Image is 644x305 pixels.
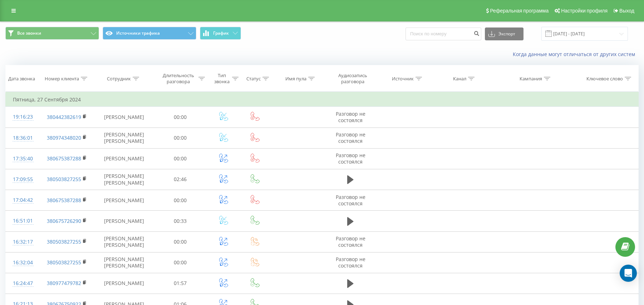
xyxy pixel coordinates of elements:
[154,252,207,273] td: 00:00
[586,76,623,82] div: Ключевое слово
[6,92,639,107] td: Пятница, 27 Сентября 2024
[45,76,79,82] div: Номер клиента
[520,76,542,82] div: Кампания
[336,110,365,124] span: Разговор не состоялся
[336,152,365,165] span: Разговор не состоялся
[13,235,32,249] div: 16:32:17
[47,176,81,182] a: 380503827255
[336,131,365,144] span: Разговор не состоялся
[13,131,32,145] div: 18:36:01
[47,134,81,141] a: 380974348020
[94,211,154,231] td: [PERSON_NAME]
[94,273,154,294] td: [PERSON_NAME]
[336,235,365,248] span: Разговор не состоялся
[154,107,207,127] td: 00:00
[47,114,81,120] a: 380442382619
[47,197,81,204] a: 380675387288
[13,152,32,166] div: 17:35:40
[154,211,207,231] td: 00:33
[619,8,634,14] span: Выход
[405,27,481,40] input: Поиск по номеру
[246,76,261,82] div: Статус
[213,31,229,36] span: График
[94,169,154,190] td: [PERSON_NAME] [PERSON_NAME]
[154,190,207,211] td: 00:00
[160,72,197,85] div: Длительность разговора
[47,217,81,224] a: 380675726290
[13,256,32,270] div: 16:32:04
[336,256,365,269] span: Разговор не состоялся
[336,194,365,207] span: Разговор не состоялся
[17,30,41,36] span: Все звонки
[200,27,241,40] button: График
[94,148,154,169] td: [PERSON_NAME]
[13,214,32,228] div: 16:51:01
[47,155,81,162] a: 380675387288
[94,107,154,127] td: [PERSON_NAME]
[154,169,207,190] td: 02:46
[13,172,32,186] div: 17:09:55
[47,238,81,245] a: 380503827255
[13,193,32,207] div: 17:04:42
[107,76,131,82] div: Сотрудник
[47,280,81,286] a: 380977479782
[154,127,207,148] td: 00:00
[5,27,99,40] button: Все звонки
[513,51,639,57] a: Когда данные могут отличаться от других систем
[331,72,374,85] div: Аудиозапись разговора
[453,76,466,82] div: Канал
[13,276,32,290] div: 16:24:47
[285,76,306,82] div: Имя пула
[8,76,35,82] div: Дата звонка
[485,27,523,40] button: Экспорт
[154,148,207,169] td: 00:00
[103,27,196,40] button: Источники трафика
[47,259,81,266] a: 380503827255
[213,72,231,85] div: Тип звонка
[94,190,154,211] td: [PERSON_NAME]
[13,110,32,124] div: 19:16:23
[154,231,207,252] td: 00:00
[490,8,549,14] span: Реферальная программа
[154,273,207,294] td: 01:57
[392,76,414,82] div: Источник
[561,8,608,14] span: Настройки профиля
[94,231,154,252] td: [PERSON_NAME] [PERSON_NAME]
[94,127,154,148] td: [PERSON_NAME] [PERSON_NAME]
[94,252,154,273] td: [PERSON_NAME] [PERSON_NAME]
[620,265,637,282] div: Open Intercom Messenger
